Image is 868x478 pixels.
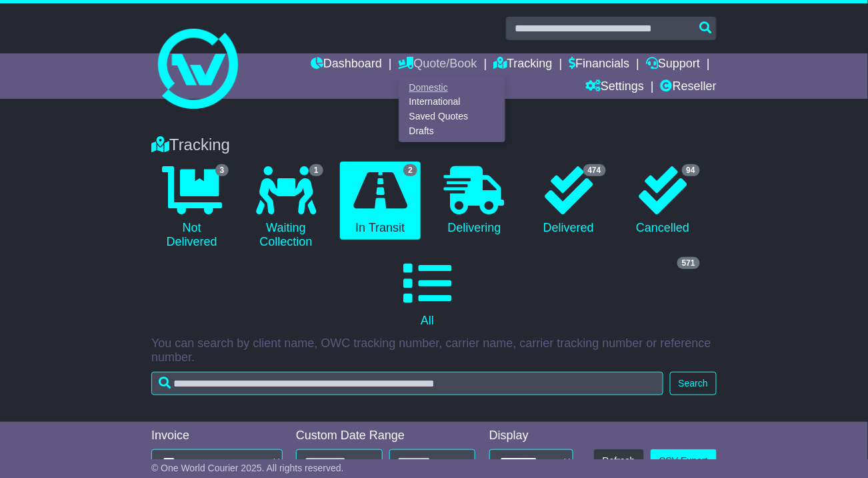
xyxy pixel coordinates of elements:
[145,136,723,155] div: Tracking
[651,449,717,473] a: CSV Export
[151,429,283,443] div: Invoice
[682,164,700,176] span: 94
[569,53,630,76] a: Financials
[309,164,323,176] span: 1
[399,95,505,109] a: International
[151,254,703,333] a: 571 All
[296,429,475,443] div: Custom Date Range
[151,463,344,473] span: © One World Courier 2025. All rights reserved.
[583,164,606,176] span: 474
[399,76,505,142] div: Quote/Book
[151,162,232,254] a: 3 Not Delivered
[245,162,326,254] a: 1 Waiting Collection
[528,162,609,240] a: 474 Delivered
[399,80,505,95] a: Domestic
[403,164,417,176] span: 2
[399,124,505,138] a: Drafts
[661,76,717,99] a: Reseller
[670,372,717,395] button: Search
[623,162,703,240] a: 94 Cancelled
[151,336,717,365] p: You can search by client name, OWC tracking number, carrier name, carrier tracking number or refe...
[311,53,382,76] a: Dashboard
[585,76,644,99] a: Settings
[434,162,515,240] a: Delivering
[340,162,421,240] a: 2 In Transit
[489,429,574,443] div: Display
[399,109,505,124] a: Saved Quotes
[493,53,552,76] a: Tracking
[399,53,477,76] a: Quote/Book
[677,257,700,269] span: 571
[215,164,229,176] span: 3
[646,53,700,76] a: Support
[594,449,644,473] button: Refresh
